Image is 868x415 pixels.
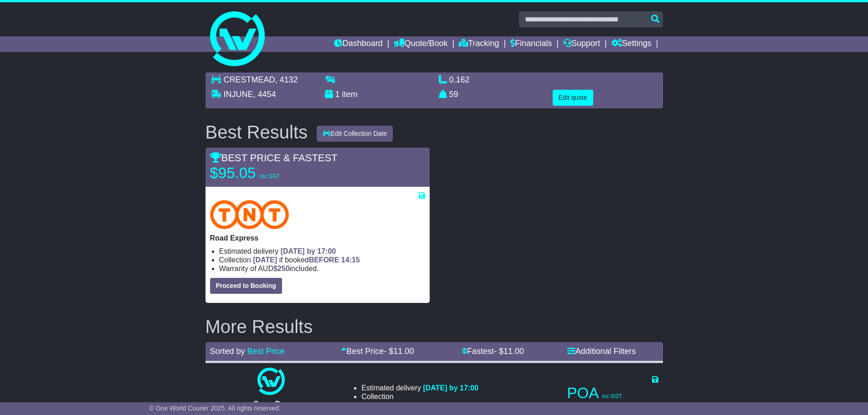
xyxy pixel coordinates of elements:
a: Quote/Book [394,36,447,52]
span: if booked [253,256,360,264]
li: Warranty of AUD included. [219,264,425,273]
span: [DATE] by 17:00 [281,247,336,255]
li: Collection [361,392,478,401]
span: 250 [277,265,290,272]
span: CRESTMEAD [224,75,275,84]
li: Estimated delivery [361,384,478,392]
span: Sorted by [210,347,245,356]
a: Tracking [459,36,499,52]
div: Best Results [201,122,313,142]
h2: More Results [205,317,663,337]
li: Estimated delivery [219,247,425,256]
li: Collection [219,256,425,264]
span: INJUNE [224,90,253,99]
span: 1 [335,90,340,99]
span: $ [273,265,290,272]
span: $ [416,401,432,409]
span: © One World Courier 2025. All rights reserved. [149,405,281,412]
span: BEFORE [309,256,339,264]
a: Support [563,36,600,52]
p: $95.05 [210,164,324,182]
a: Best Price [247,347,285,356]
span: , 4454 [253,90,276,99]
span: , 4132 [275,75,298,84]
span: 11.00 [503,347,524,356]
span: 250 [420,401,432,409]
a: Additional Filters [567,347,636,356]
p: POA [567,384,658,402]
button: Edit quote [553,90,593,106]
button: Proceed to Booking [210,278,282,294]
a: Fastest- $11.00 [462,347,524,356]
span: [DATE] [253,256,277,264]
span: - $ [384,347,414,356]
a: Settings [611,36,652,52]
img: TNT Domestic: Road Express [210,200,289,229]
li: Warranty of AUD included. [361,401,478,410]
span: 14:15 [341,256,360,264]
span: BEST PRICE & FASTEST [210,152,338,164]
a: Financials [510,36,552,52]
img: One World Courier: Same Day Nationwide(quotes take 0.5-1 hour) [257,368,285,395]
span: inc GST [602,393,622,400]
span: 0.162 [449,75,470,84]
span: - $ [494,347,524,356]
a: Dashboard [334,36,383,52]
span: [DATE] by 17:00 [423,384,478,392]
a: Best Price- $11.00 [341,347,414,356]
span: item [342,90,358,99]
span: inc GST [260,173,280,179]
p: Road Express [210,234,425,242]
button: Edit Collection Date [317,126,393,142]
span: 59 [449,90,458,99]
span: 11.00 [393,347,414,356]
